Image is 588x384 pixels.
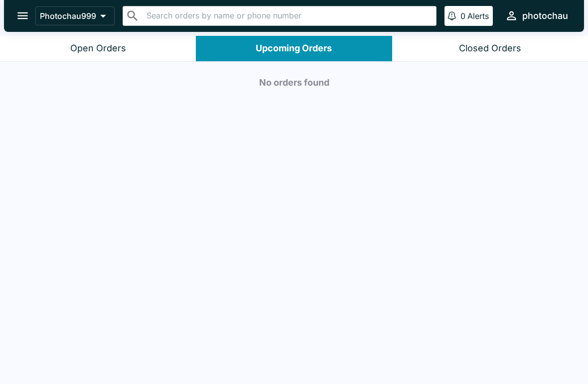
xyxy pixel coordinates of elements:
[459,43,521,54] div: Closed Orders
[522,10,568,22] div: photochau
[501,5,572,26] button: photochau
[467,11,489,21] p: Alerts
[70,43,126,54] div: Open Orders
[10,3,35,28] button: open drawer
[460,11,465,21] p: 0
[35,6,115,25] button: Photochau999
[40,11,96,21] p: Photochau999
[256,43,332,54] div: Upcoming Orders
[144,9,432,23] input: Search orders by name or phone number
